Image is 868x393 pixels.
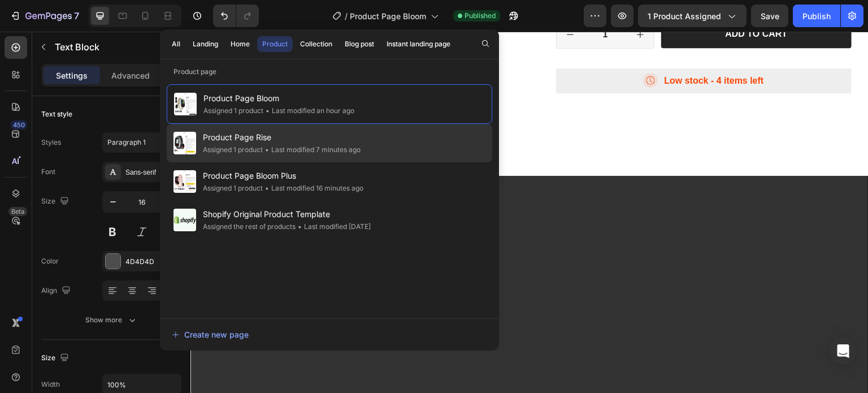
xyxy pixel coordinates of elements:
[5,5,84,27] button: 7
[203,92,354,105] span: Product Page Bloom
[381,36,455,52] button: Instant landing page
[8,207,27,216] div: Beta
[56,70,88,81] p: Settings
[41,167,55,177] div: Font
[830,338,857,365] div: Open Intercom Messenger
[41,283,73,299] div: Align
[102,132,181,153] button: Paragraph 1
[340,36,379,52] button: Blog post
[203,183,263,194] div: Assigned 1 product
[263,183,363,194] div: Last modified 16 minutes ago
[167,36,185,52] button: All
[111,70,150,81] p: Advanced
[203,144,263,156] div: Assigned 1 product
[41,379,60,390] div: Width
[172,329,249,340] div: Create new page
[262,39,288,49] div: Product
[85,314,138,326] div: Show more
[225,36,255,52] button: Home
[350,10,426,22] span: Product Page Bloom
[266,106,270,115] span: •
[11,120,27,129] div: 450
[474,44,573,55] p: Low stock - 4 items left
[203,131,361,144] span: Product Page Rise
[203,208,371,221] span: Shopify Original Product Template
[203,105,263,116] div: Assigned 1 product
[160,66,499,77] p: Product page
[761,11,779,21] span: Save
[263,105,354,116] div: Last modified an hour ago
[298,222,302,231] span: •
[345,39,374,49] div: Blog post
[296,221,371,232] div: Last modified [DATE]
[125,167,179,178] div: Sans-serif
[802,10,831,22] div: Publish
[41,310,181,330] button: Show more
[638,5,747,27] button: 1 product assigned
[41,109,72,119] div: Text style
[345,10,348,22] span: /
[751,5,788,27] button: Save
[188,36,223,52] button: Landing
[55,40,151,54] p: Text Block
[265,184,269,192] span: •
[203,169,363,183] span: Product Page Bloom Plus
[257,36,293,52] button: Product
[793,5,840,27] button: Publish
[213,5,259,27] div: Undo/Redo
[203,221,296,232] div: Assigned the rest of products
[465,11,496,21] span: Published
[295,36,337,52] button: Collection
[41,256,59,266] div: Color
[107,137,146,148] span: Paragraph 1
[231,39,250,49] div: Home
[171,323,488,346] button: Create new page
[74,9,79,23] p: 7
[190,32,868,393] iframe: Design area
[125,257,179,267] div: 4D4D4D
[648,10,721,22] span: 1 product assigned
[300,39,332,49] div: Collection
[41,351,71,366] div: Size
[387,39,450,49] div: Instant landing page
[265,145,269,154] span: •
[193,39,218,49] div: Landing
[172,39,180,49] div: All
[41,137,61,148] div: Styles
[41,194,71,209] div: Size
[263,144,361,156] div: Last modified 7 minutes ago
